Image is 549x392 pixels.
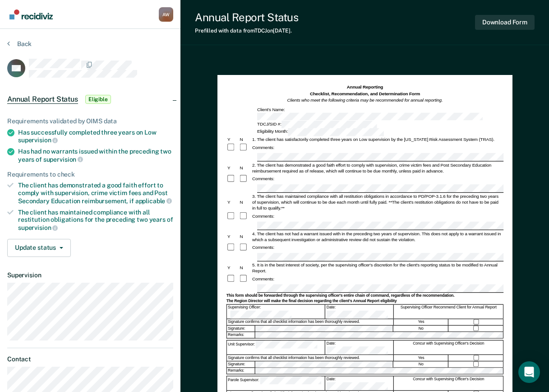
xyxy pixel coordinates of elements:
div: Signature confirms that all checklist information has been thoroughly reviewed. [227,319,394,325]
div: Requirements validated by OIMS data [7,117,173,125]
div: N [239,233,251,239]
div: Supervising Officer Recommend Client for Annual Report [394,305,503,318]
div: Client's Name: [256,107,503,120]
div: 4. The client has not had a warrant issued with in the preceding two years of supervision. This d... [251,230,503,242]
span: supervision [18,136,58,144]
dt: Contact [7,355,173,363]
div: Date: [325,305,393,318]
div: Unit Supervisor: [227,341,325,355]
div: Comments: [251,245,275,251]
div: Concur with Supervising Officer's Decision [394,341,503,355]
div: No [394,361,448,368]
span: Annual Report Status [7,95,78,104]
div: 3. The client has maintained compliance with all restitution obligations in accordance to PD/POP-... [251,193,503,211]
span: supervision [18,224,58,231]
em: Clients who meet the following criteria may be recommended for annual reporting. [287,98,443,103]
div: 5. It is in the best interest of society, per the supervising officer's discretion for the client... [251,262,503,274]
div: Comments: [251,214,275,219]
dt: Supervision [7,271,173,279]
div: Yes [394,355,448,361]
button: Profile dropdown button [159,7,173,22]
div: Has successfully completed three years on Low [18,129,173,144]
div: Y [226,136,239,142]
div: Comments: [251,176,275,182]
div: Concur with Supervising Officer's Decision [394,377,503,390]
span: applicable [135,197,172,205]
div: Y [226,265,239,271]
div: Y [226,199,239,205]
div: The client has maintained compliance with all restitution obligations for the preceding two years of [18,209,173,232]
button: Update status [7,239,71,257]
div: Signature confirms that all checklist information has been thoroughly reviewed. [227,355,394,361]
span: supervision [43,156,83,163]
div: N [239,199,251,205]
div: N [239,136,251,142]
div: Date: [325,377,393,390]
div: Remarks: [227,368,255,374]
div: Signature: [227,326,255,332]
div: Y [226,165,239,171]
div: Requirements to check [7,171,173,178]
div: Has had no warrants issued within the preceding two years of [18,148,173,163]
button: Back [7,40,32,48]
div: TDCJ/SID #: [256,121,378,128]
div: 2. The client has demonstrated a good faith effort to comply with supervision, crime victim fees ... [251,162,503,174]
button: Download Form [475,15,535,30]
div: The Region Director will make the final decision regarding the client's Annual Report eligibility [226,299,503,304]
div: Signature: [227,361,255,368]
strong: Annual Reporting [347,84,383,89]
div: Y [226,233,239,239]
div: 1. The client has satisfactorily completed three years on Low supervision by the [US_STATE] Risk ... [251,136,503,142]
span: Eligible [85,95,111,104]
div: Comments: [251,276,275,282]
div: N [239,265,251,271]
div: Annual Report Status [195,11,298,24]
div: Remarks: [227,332,255,339]
div: Open Intercom Messenger [518,361,540,383]
div: This form should be forwarded through the supervising officer's entire chain of command, regardle... [226,293,503,298]
div: Comments: [251,145,275,151]
strong: Checklist, Recommendation, and Determination Form [310,91,420,96]
img: Recidiviz [9,9,53,19]
div: No [394,326,448,332]
div: Prefilled with data from TDCJ on [DATE] . [195,28,298,34]
div: Supervising Officer: [227,305,325,318]
div: Yes [394,319,448,325]
div: A W [159,7,173,22]
div: Eligibility Month: [256,128,385,136]
div: N [239,165,251,171]
div: The client has demonstrated a good faith effort to comply with supervision, crime victim fees and... [18,182,173,205]
div: Parole Supervisor: [227,377,325,390]
div: Date: [325,341,393,355]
